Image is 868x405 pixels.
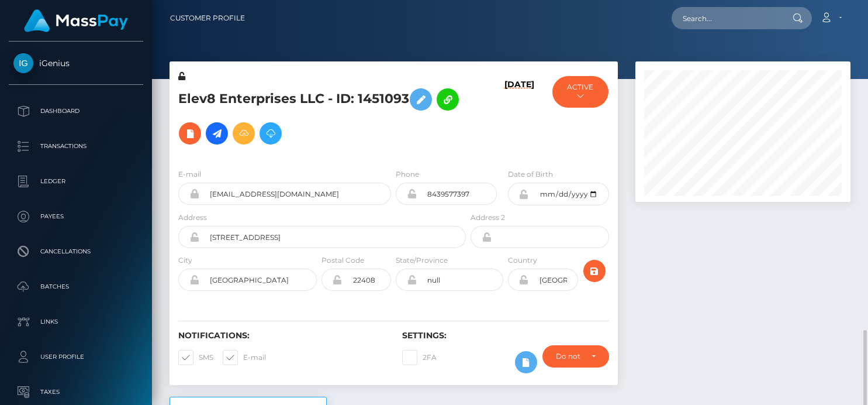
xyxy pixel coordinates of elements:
[13,243,139,260] p: Cancellations
[321,255,364,266] label: Postal Code
[178,169,201,180] label: E-mail
[13,348,139,366] p: User Profile
[13,138,139,155] p: Transactions
[504,80,534,155] h6: [DATE]
[223,350,266,365] label: E-mail
[13,383,139,401] p: Taxes
[13,278,139,296] p: Batches
[9,307,143,337] a: Links
[672,7,781,29] input: Search...
[508,169,553,180] label: Date of Birth
[170,6,245,30] a: Customer Profile
[13,173,139,190] p: Ledger
[542,345,609,368] button: Do not require
[396,169,419,180] label: Phone
[9,58,143,68] span: iGenius
[178,255,192,266] label: City
[13,313,139,331] p: Links
[13,53,33,73] img: iGenius
[471,212,505,223] label: Address 2
[556,352,582,361] div: Do not require
[9,342,143,372] a: User Profile
[9,132,143,161] a: Transactions
[402,350,437,365] label: 2FA
[178,212,207,223] label: Address
[13,208,139,225] p: Payees
[178,83,459,150] h5: Elev8 Enterprises LLC - ID: 1451093
[206,122,228,145] a: Initiate Payout
[178,331,385,341] h6: Notifications:
[9,202,143,231] a: Payees
[178,350,213,365] label: SMS
[13,102,139,120] p: Dashboard
[9,237,143,266] a: Cancellations
[396,255,448,266] label: State/Province
[552,76,608,108] button: ACTIVE
[24,9,128,32] img: MassPay Logo
[9,272,143,301] a: Batches
[402,331,608,341] h6: Settings:
[9,97,143,126] a: Dashboard
[9,167,143,196] a: Ledger
[508,255,537,266] label: Country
